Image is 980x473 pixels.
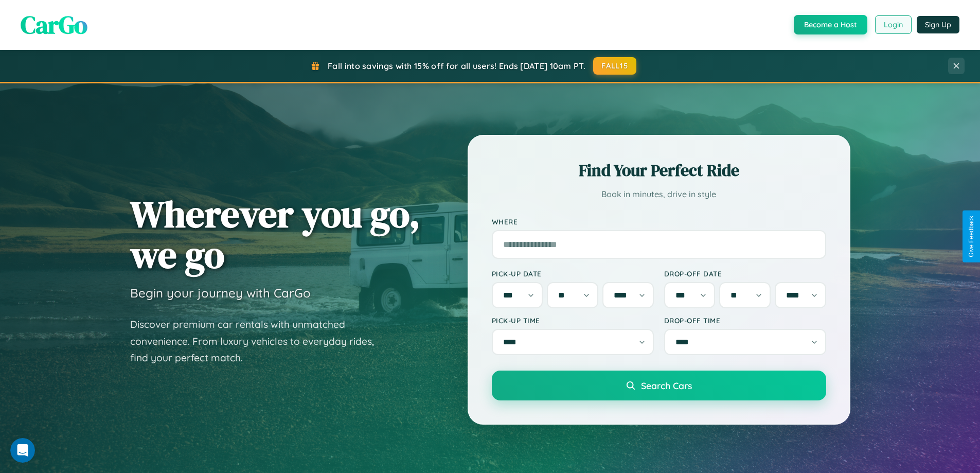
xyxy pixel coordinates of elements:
p: Discover premium car rentals with unmatched convenience. From luxury vehicles to everyday rides, ... [130,316,387,366]
button: Become a Host [794,15,867,34]
span: CarGo [21,8,87,42]
button: Sign Up [917,16,959,33]
label: Pick-up Date [492,269,654,278]
h3: Begin your journey with CarGo [130,285,311,301]
p: Book in minutes, drive in style [492,187,826,202]
button: Search Cars [492,371,826,400]
div: Give Feedback [968,216,975,257]
h1: Wherever you go, we go [130,194,420,275]
span: Fall into savings with 15% off for all users! Ends [DATE] 10am PT. [328,61,585,71]
label: Pick-up Time [492,316,654,325]
label: Where [492,217,826,226]
button: Login [875,15,912,34]
h2: Find Your Perfect Ride [492,159,826,182]
span: Search Cars [641,380,692,391]
label: Drop-off Time [664,316,826,325]
button: FALL15 [593,57,636,75]
iframe: Intercom live chat [10,438,35,463]
label: Drop-off Date [664,269,826,278]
